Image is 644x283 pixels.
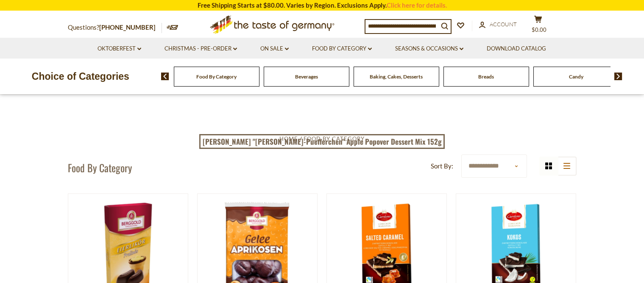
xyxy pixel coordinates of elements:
[487,44,546,53] a: Download Catalog
[387,1,447,9] a: Click here for details.
[614,73,622,80] img: next arrow
[532,26,546,33] span: $0.00
[161,73,169,80] img: previous arrow
[295,73,318,80] a: Beverages
[395,44,463,53] a: Seasons & Occasions
[98,44,141,53] a: Oktoberfest
[196,73,237,80] a: Food By Category
[569,73,583,80] a: Candy
[490,21,517,28] span: Account
[199,134,445,149] a: [PERSON_NAME] "[PERSON_NAME]-Puefferchen" Apple Popover Dessert Mix 152g
[260,44,289,53] a: On Sale
[99,23,156,31] a: [PHONE_NUMBER]
[479,20,517,29] a: Account
[526,15,551,36] button: $0.00
[431,161,453,171] label: Sort By:
[312,44,372,53] a: Food By Category
[164,44,237,53] a: Christmas - PRE-ORDER
[370,73,423,80] a: Baking, Cakes, Desserts
[68,161,132,174] h1: Food By Category
[68,22,162,33] p: Questions?
[478,73,494,80] a: Breads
